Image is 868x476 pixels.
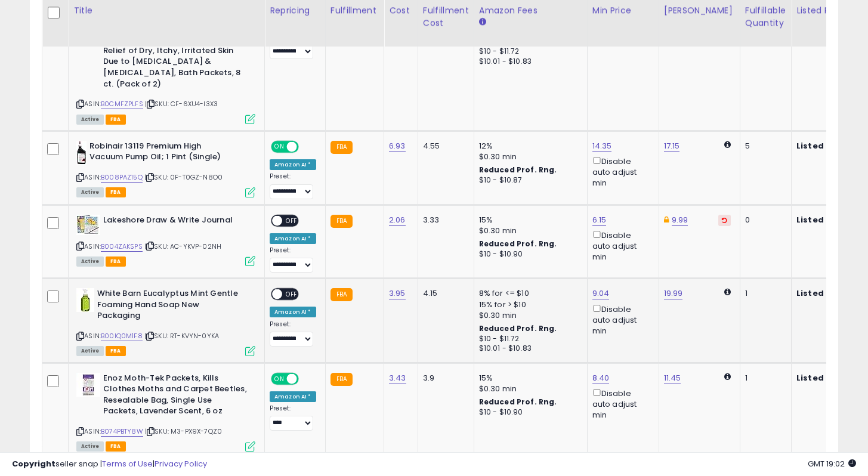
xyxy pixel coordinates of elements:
[664,372,681,384] a: 11.45
[423,373,465,384] div: 3.9
[479,239,557,249] b: Reduced Prof. Rng.
[592,228,650,263] div: Disable auto adjust min
[103,373,248,420] b: Enoz Moth-Tek Packets, Kills Clothes Moths and Carpet Beetles, Resealable Bag, Single Use Packets...
[479,249,578,259] div: $10 - $10.90
[270,246,316,273] div: Preset:
[745,288,782,299] div: 1
[76,288,94,312] img: 31k9ZXYlTuL._SL40_.jpg
[479,334,578,344] div: $10 - $11.72
[479,407,578,418] div: $10 - $10.90
[592,372,610,384] a: 8.40
[270,159,316,170] div: Amazon AI *
[76,141,87,165] img: 31iBfg57VyL._SL40_.jpg
[330,141,353,154] small: FBA
[12,459,207,470] div: seller snap | |
[103,1,248,93] b: Aveeno Fragrance Free Soothing Bath Treatment, 100% Natural Colloidal Oatmeal, [MEDICAL_DATA] Bat...
[592,214,607,226] a: 6.15
[664,140,680,152] a: 17.15
[672,214,688,226] a: 9.99
[389,140,406,152] a: 6.93
[76,141,255,196] div: ASIN:
[282,215,301,225] span: OFF
[479,152,578,162] div: $0.30 min
[76,288,255,354] div: ASIN:
[479,215,578,225] div: 15%
[272,141,287,152] span: ON
[745,215,782,225] div: 0
[796,214,851,225] b: Listed Price:
[144,242,221,251] span: | SKU: AC-YKVP-02NH
[479,47,578,57] div: $10 - $11.72
[796,288,851,299] b: Listed Price:
[270,320,316,347] div: Preset:
[389,4,413,17] div: Cost
[479,165,557,175] b: Reduced Prof. Rng.
[106,187,126,197] span: FBA
[145,99,218,109] span: | SKU: CF-6XU4-I3X3
[423,4,469,29] div: Fulfillment Cost
[479,57,578,67] div: $10.01 - $10.83
[592,302,650,337] div: Disable auto adjust min
[664,288,683,299] a: 19.99
[796,372,851,384] b: Listed Price:
[102,458,153,469] a: Terms of Use
[76,215,255,265] div: ASIN:
[479,384,578,394] div: $0.30 min
[745,4,786,29] div: Fulfillable Quantity
[389,288,406,299] a: 3.95
[272,373,287,384] span: ON
[330,373,353,386] small: FBA
[76,373,100,397] img: 41-Kh33-BPL._SL40_.jpg
[592,154,650,189] div: Disable auto adjust min
[330,288,353,301] small: FBA
[479,175,578,186] div: $10 - $10.87
[106,115,126,125] span: FBA
[479,310,578,321] div: $0.30 min
[479,4,582,17] div: Amazon Fees
[592,387,650,421] div: Disable auto adjust min
[592,4,654,17] div: Min Price
[101,426,143,437] a: B074PBTY8W
[479,397,557,407] b: Reduced Prof. Rng.
[76,115,104,125] span: All listings currently available for purchase on Amazon
[106,346,126,356] span: FBA
[282,289,301,299] span: OFF
[270,4,320,17] div: Repricing
[330,215,353,228] small: FBA
[479,141,578,152] div: 12%
[423,288,465,299] div: 4.15
[101,242,143,252] a: B004ZAKSPS
[97,288,242,324] b: White Barn Eucalyptus Mint Gentle Foaming Hand Soap New Packaging
[297,373,316,384] span: OFF
[270,172,316,199] div: Preset:
[423,141,465,152] div: 4.55
[389,214,406,226] a: 2.06
[330,4,379,17] div: Fulfillment
[479,299,578,310] div: 15% for > $10
[155,458,207,469] a: Privacy Policy
[479,288,578,299] div: 8% for <= $10
[73,4,260,17] div: Title
[106,256,126,267] span: FBA
[101,172,143,183] a: B008PAZ15Q
[745,141,782,152] div: 5
[12,458,55,469] strong: Copyright
[89,141,234,166] b: Robinair 13119 Premium High Vacuum Pump Oil; 1 Pint (Single)
[270,391,316,402] div: Amazon AI *
[76,215,100,235] img: 611xD8mlezL._SL40_.jpg
[479,17,486,27] small: Amazon Fees.
[664,4,735,17] div: [PERSON_NAME]
[270,307,316,317] div: Amazon AI *
[297,141,316,152] span: OFF
[270,404,316,431] div: Preset:
[101,99,143,109] a: B0CMFZPLFS
[808,458,856,469] span: 2025-09-17 19:02 GMT
[479,225,578,236] div: $0.30 min
[101,331,143,341] a: B00IQ0M1F8
[423,215,465,225] div: 3.33
[76,346,104,356] span: All listings currently available for purchase on Amazon
[270,233,316,244] div: Amazon AI *
[592,288,610,299] a: 9.04
[144,331,219,341] span: | SKU: RT-KVYN-0YKA
[796,140,851,152] b: Listed Price:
